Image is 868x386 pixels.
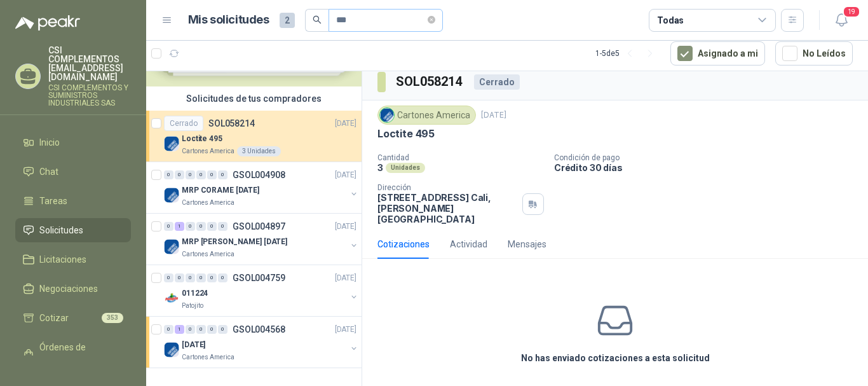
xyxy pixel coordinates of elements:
span: Cotizar [39,311,69,325]
span: 2 [280,13,295,28]
div: 0 [164,222,173,231]
div: 0 [218,325,227,334]
div: 1 [175,325,184,334]
p: GSOL004897 [233,222,285,231]
div: 0 [218,170,227,179]
a: 0 1 0 0 0 0 GSOL004568[DATE] Company Logo[DATE]Cartones America [164,322,359,362]
p: [STREET_ADDRESS] Cali , [PERSON_NAME][GEOGRAPHIC_DATA] [377,192,517,224]
button: No Leídos [775,41,853,65]
p: SOL058214 [208,119,255,128]
div: 0 [186,222,195,231]
div: 0 [186,325,195,334]
p: 3 [377,162,383,173]
p: [DATE] [335,221,356,233]
p: CSI COMPLEMENTOS [EMAIL_ADDRESS][DOMAIN_NAME] [48,46,131,81]
p: Cartones America [182,146,234,156]
a: Tareas [15,189,131,213]
p: Condición de pago [554,153,863,162]
p: GSOL004568 [233,325,285,334]
img: Company Logo [164,342,179,357]
div: 0 [207,325,217,334]
p: Cantidad [377,153,544,162]
div: Actividad [450,237,487,251]
span: Chat [39,165,58,179]
span: Solicitudes [39,223,83,237]
p: 011224 [182,287,208,300]
div: 0 [164,325,173,334]
div: 0 [164,170,173,179]
span: 19 [843,6,860,18]
button: Asignado a mi [670,41,765,65]
p: Cartones America [182,198,234,208]
a: Órdenes de Compra [15,335,131,373]
span: Órdenes de Compra [39,340,119,368]
span: close-circle [428,14,435,26]
div: 0 [218,273,227,282]
p: Dirección [377,183,517,192]
span: Inicio [39,135,60,149]
p: [DATE] [335,272,356,284]
div: Unidades [386,163,425,173]
div: Cartones America [377,106,476,125]
img: Company Logo [380,108,394,122]
p: Loctite 495 [377,127,435,141]
a: Chat [15,160,131,184]
div: 0 [196,325,206,334]
p: [DATE] [481,109,506,121]
p: Loctite 495 [182,133,222,145]
span: 353 [102,313,123,323]
div: Cerrado [164,116,203,131]
p: Cartones America [182,352,234,362]
img: Company Logo [164,239,179,254]
p: [DATE] [335,169,356,181]
a: Negociaciones [15,277,131,301]
img: Logo peakr [15,15,80,31]
img: Company Logo [164,136,179,151]
div: Cotizaciones [377,237,430,251]
p: GSOL004908 [233,170,285,179]
h3: No has enviado cotizaciones a esta solicitud [521,351,710,365]
span: Licitaciones [39,252,86,266]
a: 0 0 0 0 0 0 GSOL004759[DATE] Company Logo011224Patojito [164,270,359,311]
div: Mensajes [508,237,546,251]
p: [DATE] [335,118,356,130]
div: 0 [175,170,184,179]
div: 0 [196,222,206,231]
p: Cartones America [182,249,234,259]
div: 0 [207,170,217,179]
h3: SOL058214 [396,72,464,92]
p: CSI COMPLEMENTOS Y SUMINISTROS INDUSTRIALES SAS [48,84,131,107]
div: 1 [175,222,184,231]
div: 3 Unidades [237,146,281,156]
div: 0 [218,222,227,231]
h1: Mis solicitudes [188,11,269,29]
img: Company Logo [164,291,179,306]
p: MRP [PERSON_NAME] [DATE] [182,236,287,248]
div: Solicitudes de tus compradores [146,86,362,111]
div: 0 [175,273,184,282]
div: 0 [186,170,195,179]
a: 0 0 0 0 0 0 GSOL004908[DATE] Company LogoMRP CORAME [DATE]Cartones America [164,167,359,208]
button: 19 [830,9,853,32]
a: CerradoSOL058214[DATE] Company LogoLoctite 495Cartones America3 Unidades [146,111,362,162]
span: search [313,15,322,24]
a: Solicitudes [15,218,131,242]
div: Cerrado [474,74,520,90]
img: Company Logo [164,188,179,203]
span: close-circle [428,16,435,24]
div: 0 [164,273,173,282]
p: MRP CORAME [DATE] [182,184,259,196]
div: Todas [657,13,684,27]
p: [DATE] [335,324,356,336]
p: Patojito [182,301,203,311]
a: Inicio [15,130,131,155]
div: 0 [207,273,217,282]
p: Crédito 30 días [554,162,863,173]
div: 1 - 5 de 5 [595,43,660,64]
span: Tareas [39,194,67,208]
p: [DATE] [182,339,205,351]
div: 0 [196,273,206,282]
div: 0 [207,222,217,231]
a: 0 1 0 0 0 0 GSOL004897[DATE] Company LogoMRP [PERSON_NAME] [DATE]Cartones America [164,219,359,259]
a: Cotizar353 [15,306,131,330]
